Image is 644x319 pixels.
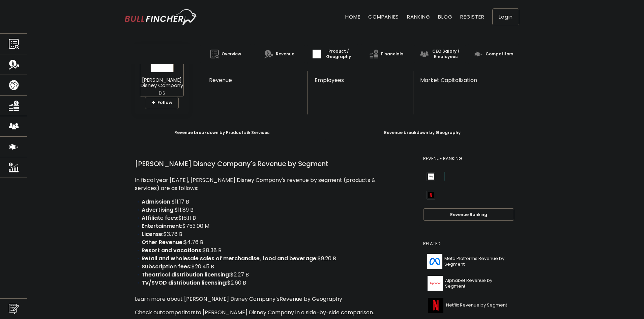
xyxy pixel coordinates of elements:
img: Netflix competitors logo [427,191,435,200]
li: $3.78 B [135,230,398,238]
span: Product / Geography [324,49,353,59]
a: Companies [368,13,399,20]
a: Blog [438,13,452,20]
a: Financials [361,44,412,64]
li: $4.76 B [135,238,398,246]
b: TV/SVOD distribution licensing: [142,279,227,287]
a: Revenue [202,71,308,95]
strong: + [152,100,155,106]
p: Learn more about [PERSON_NAME] Disney Company’s [135,295,398,303]
a: Employees [308,71,413,95]
span: Market Capitalization [420,77,512,83]
b: Retail and wholesale sales of merchandise, food and beverage: [142,255,318,262]
p: Check out to [PERSON_NAME] Disney Company in a side-by-side comparison. [135,309,398,317]
a: Meta Platforms Revenue by Segment [423,252,514,271]
p: In fiscal year [DATE], [PERSON_NAME] Disney Company's revenue by segment (products & services) ar... [135,176,398,192]
a: competitors [162,309,196,316]
img: Walt Disney Company competitors logo [427,172,435,181]
a: Home [345,13,360,20]
li: $2.27 B [135,271,398,279]
span: Revenue [276,51,294,57]
a: Market Capitalization [413,71,519,95]
a: Product / Geography [307,44,358,64]
span: Overview [222,51,241,57]
div: Revenue breakdown by Geography [325,125,519,141]
span: Competitors [486,51,513,57]
a: Netflix Revenue by Segment [423,296,514,315]
img: GOOGL logo [427,276,443,291]
a: +Follow [145,97,179,109]
span: CEO Salary / Employees [431,49,460,59]
span: Employees [315,77,406,83]
b: Advertising: [142,206,175,214]
small: DIS [140,90,183,96]
a: Revenue Ranking [423,208,514,221]
a: Alphabet Revenue by Segment [423,274,514,293]
img: NFLX logo [427,298,444,313]
a: Login [492,8,519,25]
li: $8.38 B [135,246,398,255]
span: [PERSON_NAME] Disney Company [140,77,183,88]
b: Subscription fees: [142,263,192,270]
b: Admission: [142,198,172,206]
li: $16.11 B [135,214,398,222]
li: $753.00 M [135,222,398,230]
img: META logo [427,254,442,269]
b: Entertainment: [142,222,182,230]
p: Revenue Ranking [423,156,514,162]
p: Related [423,241,514,247]
img: bullfincher logo [125,9,197,25]
li: $11.89 B [135,206,398,214]
span: Netflix Revenue by Segment [446,302,507,308]
a: Register [460,13,484,20]
b: Other Revenue: [142,238,184,246]
a: Revenue [254,44,305,64]
span: Revenue [209,77,301,83]
a: Go to homepage [125,9,197,25]
li: $20.45 B [135,263,398,271]
a: [PERSON_NAME] Disney Company DIS [140,49,184,97]
a: Overview [200,44,252,64]
h1: [PERSON_NAME] Disney Company's Revenue by Segment [135,159,398,169]
b: Affiliate fees: [142,214,178,222]
b: Resort and vacations: [142,246,203,254]
b: Theatrical distribution licensing: [142,271,230,278]
a: CEO Salary / Employees [414,44,466,64]
a: Competitors [468,44,519,64]
li: $2.60 B [135,279,398,287]
span: Alphabet Revenue by Segment [445,278,510,289]
span: Financials [381,51,403,57]
a: Ranking [407,13,430,20]
li: $11.17 B [135,198,398,206]
span: Meta Platforms Revenue by Segment [444,256,510,267]
a: Revenue by Geography [280,295,342,303]
div: Revenue breakdown by Products & Services [125,125,319,141]
b: License: [142,230,164,238]
li: $9.20 B [135,255,398,263]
